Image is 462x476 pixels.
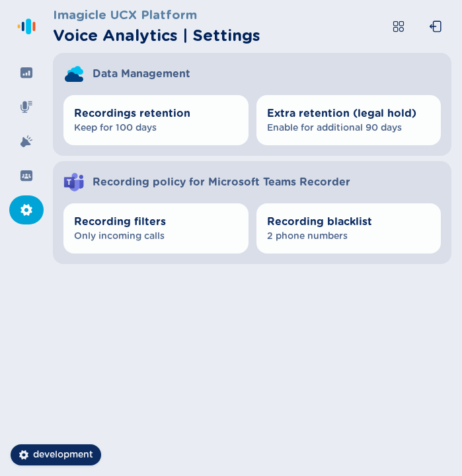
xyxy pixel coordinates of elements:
span: Recording policy for Microsoft Teams Recorder [93,174,350,190]
h3: Imagicle UCX Platform [53,5,260,24]
svg: dashboard-filled [20,66,33,79]
span: Extra retention (legal hold) [267,106,431,121]
svg: box-arrow-left [429,20,442,33]
button: Recording filtersOnly incoming calls [63,203,249,254]
button: Recording blacklist2 phone numbers [256,203,442,254]
h2: Voice Analytics | Settings [53,24,260,48]
div: Recordings [9,92,44,121]
span: Data Management [93,66,190,82]
svg: groups-filled [20,169,33,182]
button: Extra retention (legal hold)Enable for additional 90 days [256,95,442,145]
div: Groups [9,161,44,190]
span: Keep for 100 days [74,121,238,135]
span: Enable for additional 90 days [267,121,431,135]
button: development [11,444,101,465]
svg: alarm-filled [20,135,33,148]
span: Recording filters [74,214,238,230]
svg: mic-fill [20,100,33,114]
div: Alarms [9,127,44,156]
span: Only incoming calls [74,230,238,243]
span: development [33,448,93,461]
span: 2 phone numbers [267,230,431,243]
div: Settings [9,195,44,224]
div: Dashboard [9,58,44,87]
button: Recordings retentionKeep for 100 days [63,95,249,145]
span: Recording blacklist [267,214,431,230]
span: Recordings retention [74,106,238,121]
